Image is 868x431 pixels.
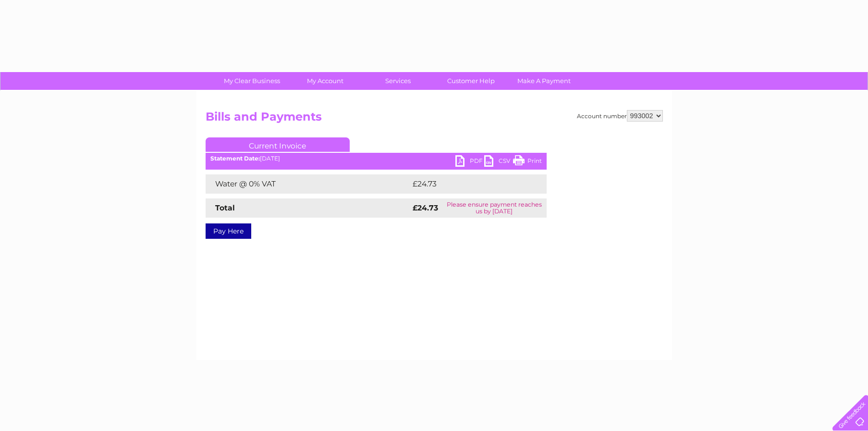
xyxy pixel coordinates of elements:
[504,72,584,90] a: Make A Payment
[358,72,438,90] a: Services
[215,203,235,212] strong: Total
[413,203,438,212] strong: £24.73
[206,110,663,128] h2: Bills and Payments
[285,72,365,90] a: My Account
[212,72,292,90] a: My Clear Business
[484,155,513,169] a: CSV
[431,72,511,90] a: Customer Help
[442,198,547,218] td: Please ensure payment reaches us by [DATE]
[455,155,484,169] a: PDF
[206,223,251,239] a: Pay Here
[577,110,663,122] div: Account number
[513,155,542,169] a: Print
[206,174,410,194] td: Water @ 0% VAT
[210,155,260,162] b: Statement Date:
[206,155,547,162] div: [DATE]
[410,174,527,194] td: £24.73
[206,137,350,152] a: Current Invoice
